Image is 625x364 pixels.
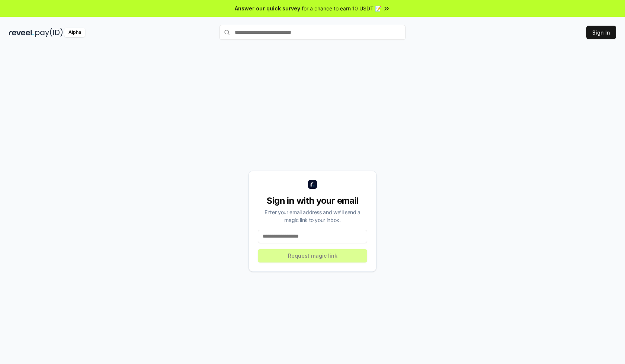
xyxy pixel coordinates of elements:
[35,28,63,37] img: pay_id
[258,195,367,207] div: Sign in with your email
[308,180,317,189] img: logo_small
[64,28,85,37] div: Alpha
[302,4,381,12] span: for a chance to earn 10 USDT 📝
[9,28,34,37] img: reveel_dark
[258,208,367,224] div: Enter your email address and we’ll send a magic link to your inbox.
[586,26,616,39] button: Sign In
[235,4,300,12] span: Answer our quick survey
